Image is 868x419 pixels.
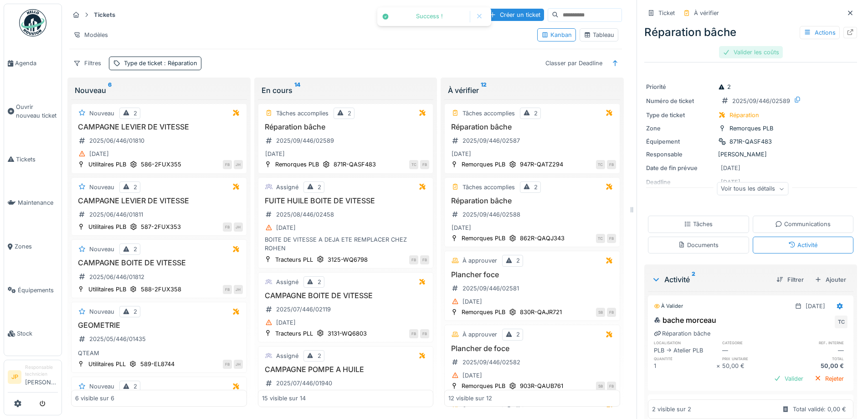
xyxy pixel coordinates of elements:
[234,160,243,169] div: JH
[276,223,296,232] div: [DATE]
[88,285,126,294] div: Utilitaires PLB
[276,136,334,145] div: 2025/09/446/02589
[811,372,847,385] div: Rejeter
[448,394,492,403] div: 12 visible sur 12
[722,340,785,346] h6: catégorie
[646,83,714,91] div: Priorité
[722,346,785,355] div: —
[162,60,197,67] span: : Réparation
[520,308,562,316] div: 830R-QAJR721
[462,371,482,380] div: [DATE]
[732,97,790,105] div: 2025/09/446/02589
[800,26,840,39] div: Actions
[4,138,62,181] a: Tickets
[684,220,713,228] div: Tâches
[89,273,144,281] div: 2025/06/446/01812
[541,31,572,39] div: Kanban
[88,360,126,368] div: Utilitaires PLL
[785,346,847,355] div: —
[134,183,137,191] div: 2
[262,291,430,300] h3: CAMPAGNE BOITE DE VITESSE
[485,9,544,21] div: Créer un ticket
[262,123,430,131] h3: Réparation bâche
[294,85,300,96] sup: 14
[318,278,321,286] div: 2
[462,284,519,293] div: 2025/09/446/02581
[18,198,58,207] span: Maintenance
[481,85,487,96] sup: 12
[462,210,520,219] div: 2025/09/446/02588
[328,255,368,264] div: 3125-WQ6798
[334,160,376,169] div: 871R-QASF483
[596,234,605,243] div: TC
[134,307,137,316] div: 2
[409,329,418,338] div: FB
[262,394,306,403] div: 15 visible sur 14
[234,222,243,232] div: JH
[134,245,137,253] div: 2
[276,183,298,191] div: Assigné
[89,382,114,391] div: Nouveau
[448,344,616,353] h3: Plancher de foce
[25,364,58,378] div: Responsable technicien
[276,352,298,360] div: Assigné
[318,183,321,191] div: 2
[607,308,616,317] div: FB
[89,109,114,118] div: Nouveau
[607,160,616,169] div: FB
[16,155,58,164] span: Tickets
[223,360,232,369] div: FB
[516,256,520,265] div: 2
[15,59,58,67] span: Agenda
[124,59,197,67] div: Type de ticket
[654,362,716,370] div: 1
[89,150,109,158] div: [DATE]
[276,109,329,118] div: Tâches accomplies
[448,85,616,96] div: À vérifier
[276,278,298,286] div: Assigné
[520,382,563,390] div: 903R-QAUB761
[420,255,429,264] div: FB
[88,160,126,169] div: Utilitaires PLB
[69,57,105,70] div: Filtres
[644,24,857,41] div: Réparation bâche
[646,97,714,105] div: Numéro de ticket
[25,364,58,390] li: [PERSON_NAME]
[516,330,520,339] div: 2
[646,150,855,159] div: [PERSON_NAME]
[773,274,807,286] div: Filtrer
[462,234,505,243] div: Remorques PLB
[276,379,332,388] div: 2025/07/446/01940
[90,10,119,19] strong: Tickets
[19,9,46,36] img: Badge_color-CXgf-gQk.svg
[716,362,722,370] div: ×
[718,83,731,91] div: 2
[452,223,471,232] div: [DATE]
[88,222,126,231] div: Utilitaires PLB
[678,241,719,249] div: Documents
[75,259,243,267] h3: CAMPAGNE BOITE DE VITESSE
[607,234,616,243] div: FB
[448,270,616,279] h3: Plancher foce
[265,150,285,158] div: [DATE]
[775,220,831,228] div: Communications
[409,255,418,264] div: FB
[596,382,605,391] div: SB
[452,150,471,158] div: [DATE]
[462,297,482,306] div: [DATE]
[541,57,606,70] div: Classer par Deadline
[654,346,716,355] div: PLB -> Atelier PLB
[276,318,296,327] div: [DATE]
[596,308,605,317] div: SB
[584,31,614,39] div: Tableau
[652,405,691,414] div: 2 visible sur 2
[652,274,769,285] div: Activité
[420,329,429,338] div: FB
[462,256,497,265] div: À approuver
[462,382,505,390] div: Remorques PLB
[4,181,62,225] a: Maintenance
[89,210,143,219] div: 2025/06/446/01811
[75,349,243,357] div: QTEAM
[141,222,181,231] div: 587-2FUX353
[448,197,616,205] h3: Réparation bâche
